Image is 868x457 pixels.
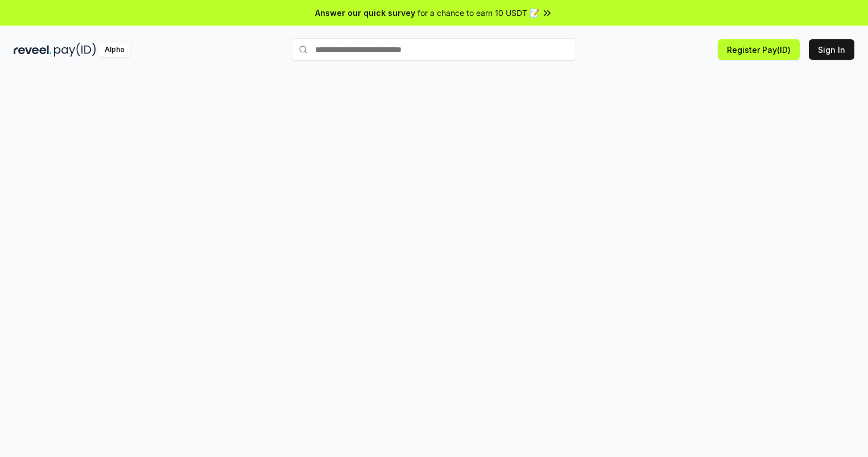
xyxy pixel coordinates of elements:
[14,43,52,57] img: reveel_dark
[809,39,854,60] button: Sign In
[418,7,539,19] span: for a chance to earn 10 USDT 📝
[718,39,800,60] button: Register Pay(ID)
[54,43,96,57] img: pay_id
[98,43,130,57] div: Alpha
[315,7,415,19] span: Answer our quick survey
